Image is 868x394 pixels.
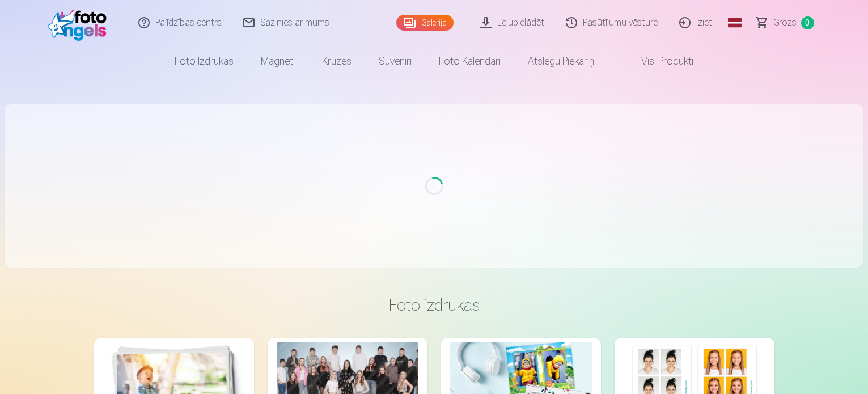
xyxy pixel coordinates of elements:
h3: Foto izdrukas [103,295,765,315]
a: Suvenīri [365,45,425,77]
a: Magnēti [247,45,308,77]
a: Atslēgu piekariņi [514,45,609,77]
a: Visi produkti [609,45,707,77]
span: 0 [801,16,814,29]
a: Foto izdrukas [161,45,247,77]
a: Foto kalendāri [425,45,514,77]
a: Galerija [396,15,454,31]
img: /fa4 [48,5,113,41]
span: Grozs [773,16,797,29]
a: Krūzes [308,45,365,77]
